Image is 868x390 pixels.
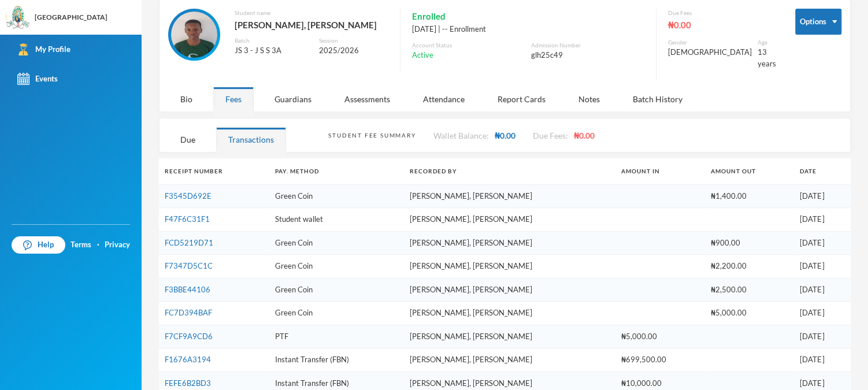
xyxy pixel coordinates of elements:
div: Session [319,36,388,45]
td: [DATE] [794,348,851,372]
div: [GEOGRAPHIC_DATA] [35,12,107,23]
td: Student wallet [269,208,404,232]
td: [PERSON_NAME], [PERSON_NAME] [404,278,615,302]
td: Green Coin [269,184,404,208]
td: ₦900.00 [705,231,795,255]
td: Instant Transfer (FBN) [269,348,404,372]
div: ₦0.00 [668,17,778,32]
div: Transactions [216,127,286,152]
div: Batch History [621,87,695,112]
td: ₦5,000.00 [705,302,795,325]
td: [DATE] [794,278,851,302]
td: [PERSON_NAME], [PERSON_NAME] [404,348,615,372]
td: [DATE] [794,208,851,232]
th: Date [794,158,851,184]
td: ₦5,000.00 [615,325,705,348]
th: Pay. Method [269,158,404,184]
td: [PERSON_NAME], [PERSON_NAME] [404,184,615,208]
div: [PERSON_NAME], [PERSON_NAME] [235,17,388,32]
button: Options [795,9,841,35]
a: Help [12,236,65,254]
div: Batch [235,36,310,45]
span: Wallet Balance: [433,131,488,140]
a: F3BBE44106 [165,285,210,294]
div: Attendance [411,87,477,112]
span: ₦0.00 [494,131,515,140]
span: Due Fees: [532,131,567,140]
div: Fees [213,87,254,112]
div: My Profile [17,43,71,55]
td: Green Coin [269,255,404,278]
div: · [97,239,99,251]
div: glh25c49 [531,50,644,61]
a: Privacy [105,239,130,251]
td: [DATE] [794,255,851,278]
th: Amount In [615,158,705,184]
td: [DATE] [794,184,851,208]
span: ₦0.00 [573,131,594,140]
td: ₦2,500.00 [705,278,795,302]
a: F7CF9A9CD6 [165,332,213,341]
td: [PERSON_NAME], [PERSON_NAME] [404,208,615,232]
div: Report Cards [485,87,558,112]
td: [DATE] [794,231,851,255]
td: PTF [269,325,404,348]
a: FC7D394BAF [165,308,212,317]
div: Admission Number [531,41,644,50]
div: Due Fees [668,9,778,17]
div: Guardians [262,87,324,112]
td: [PERSON_NAME], [PERSON_NAME] [404,302,615,325]
th: Receipt Number [159,158,269,184]
div: [DEMOGRAPHIC_DATA] [668,47,752,58]
img: logo [6,6,29,29]
td: Green Coin [269,278,404,302]
div: Assessments [332,87,402,112]
div: Age [758,38,778,47]
a: Terms [71,239,91,251]
td: [PERSON_NAME], [PERSON_NAME] [404,325,615,348]
td: [DATE] [794,325,851,348]
span: Active [412,50,433,61]
span: Enrolled [412,9,446,24]
a: FEFE6B2BD3 [165,378,211,388]
a: F1676A3194 [165,355,211,364]
div: Gender [668,38,752,47]
div: Notes [566,87,612,112]
a: F3545D692E [165,191,212,200]
td: ₦699,500.00 [615,348,705,372]
td: Green Coin [269,231,404,255]
a: F47F6C31F1 [165,214,210,224]
td: ₦1,400.00 [705,184,795,208]
td: [DATE] [794,302,851,325]
div: Due [168,127,207,152]
div: Student Fee Summary [328,131,416,140]
a: F7347D5C1C [165,261,213,270]
div: 13 years [758,47,778,69]
td: Green Coin [269,302,404,325]
div: Events [17,73,58,85]
div: JS 3 - J S S 3A [235,45,310,57]
div: [DATE] | -- Enrollment [412,24,644,35]
div: Account Status [412,41,525,50]
div: Student name [235,9,388,17]
div: Bio [168,87,205,112]
th: Amount Out [705,158,795,184]
div: 2025/2026 [319,45,388,57]
td: [PERSON_NAME], [PERSON_NAME] [404,255,615,278]
td: ₦2,200.00 [705,255,795,278]
img: STUDENT [171,12,217,58]
a: FCD5219D71 [165,238,213,247]
td: [PERSON_NAME], [PERSON_NAME] [404,231,615,255]
th: Recorded By [404,158,615,184]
